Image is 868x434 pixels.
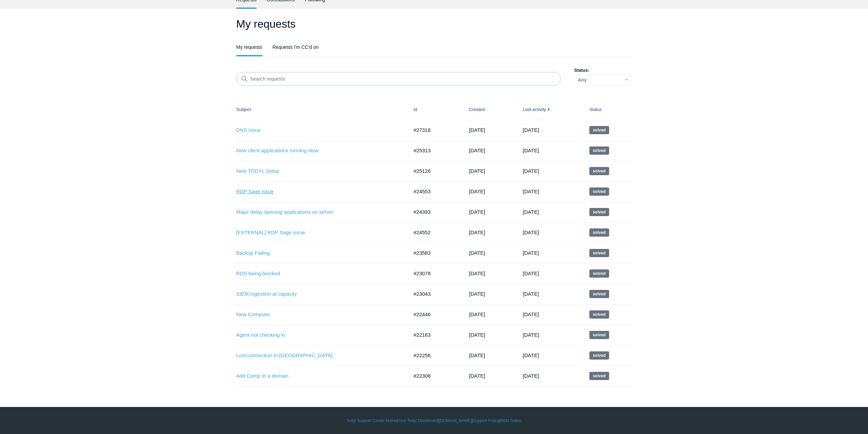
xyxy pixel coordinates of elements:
time: 02/18/2025, 12:50 [469,291,485,297]
time: 02/02/2025, 15:02 [523,332,539,338]
time: 08/11/2025, 16:22 [469,127,485,133]
span: This request has been solved [589,269,609,278]
a: SIEM Ingestion at capacity [236,290,398,298]
time: 08/31/2025, 18:02 [523,127,539,133]
time: 04/28/2025, 15:56 [469,229,485,235]
time: 06/24/2025, 15:02 [523,168,539,174]
span: This request has been solved [589,290,609,298]
time: 02/02/2025, 11:02 [523,352,539,358]
a: Agent not checking in [236,331,398,339]
time: 06/04/2025, 20:09 [469,148,485,153]
td: #24553 [407,181,462,202]
time: 03/13/2025, 18:31 [469,250,485,256]
a: Major delay opening applications on server [236,208,398,216]
span: This request has been solved [589,146,609,155]
a: Support Policy [473,418,499,424]
th: Status [583,99,632,120]
th: Id [407,99,462,120]
td: #23078 [407,263,462,284]
th: Subject [236,99,407,120]
a: New TODYL Setup [236,167,398,175]
a: New client applications running slow [236,147,398,155]
td: #22308 [407,366,462,386]
td: #22446 [407,304,462,325]
span: This request has been solved [589,228,609,237]
a: Add Comp to a domain [236,372,398,380]
span: This request has been solved [589,351,609,360]
time: 01/02/2025, 20:49 [469,332,485,338]
span: This request has been solved [589,372,609,380]
a: [EXTERNAL] RDP Sage issue [236,229,398,237]
a: My requests [236,39,262,55]
time: 01/08/2025, 11:13 [469,352,485,358]
time: 03/10/2025, 16:03 [523,291,539,297]
time: 05/22/2025, 21:01 [523,188,539,194]
td: #23583 [407,243,462,263]
span: This request has been solved [589,310,609,319]
input: Search requests [236,72,561,86]
a: Backup Failing [236,249,398,257]
time: 03/11/2025, 19:02 [523,270,539,276]
a: RDS being blocked [236,270,398,278]
a: RDP Sage issue [236,188,398,196]
time: 02/05/2025, 16:02 [523,311,539,317]
label: Status: [574,67,632,74]
td: #25126 [407,161,462,181]
a: [DOMAIN_NAME] [439,418,472,424]
td: #24552 [407,222,462,243]
time: 02/19/2025, 16:05 [469,270,485,276]
a: Last activity▼ [523,107,546,112]
a: Lost connection to [GEOGRAPHIC_DATA] [236,352,398,360]
time: 04/28/2025, 15:58 [469,188,485,194]
a: Todyl Support Center Home [346,418,397,424]
time: 05/27/2025, 19:21 [469,168,485,174]
span: This request has been solved [589,331,609,339]
span: This request has been solved [589,208,609,216]
time: 01/30/2025, 11:03 [523,373,539,379]
time: 04/22/2025, 12:56 [469,209,485,215]
td: #25313 [407,140,462,161]
td: #22163 [407,325,462,345]
td: #22256 [407,345,462,366]
a: SGN Status [500,418,522,424]
td: #23043 [407,284,462,304]
a: Requests I'm CC'd on [273,39,319,55]
span: This request has been solved [589,187,609,196]
time: 04/28/2025, 16:32 [523,229,539,235]
time: 04/10/2025, 16:56 [523,250,539,256]
time: 06/30/2025, 16:02 [523,148,539,153]
time: 01/10/2025, 09:56 [469,373,485,379]
span: This request has been solved [589,249,609,257]
a: New Computer [236,311,398,319]
h1: My requests [236,16,632,32]
div: | | | | [236,418,632,424]
a: Created [469,107,485,112]
span: ▼ [547,107,550,112]
td: #24393 [407,202,462,222]
td: #27318 [407,120,462,140]
span: This request has been solved [589,126,609,134]
span: This request has been solved [589,167,609,175]
time: 05/12/2025, 14:02 [523,209,539,215]
time: 01/16/2025, 14:44 [469,311,485,317]
a: DNS Issue [236,126,398,134]
a: Your Todyl Dashboard [398,418,438,424]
